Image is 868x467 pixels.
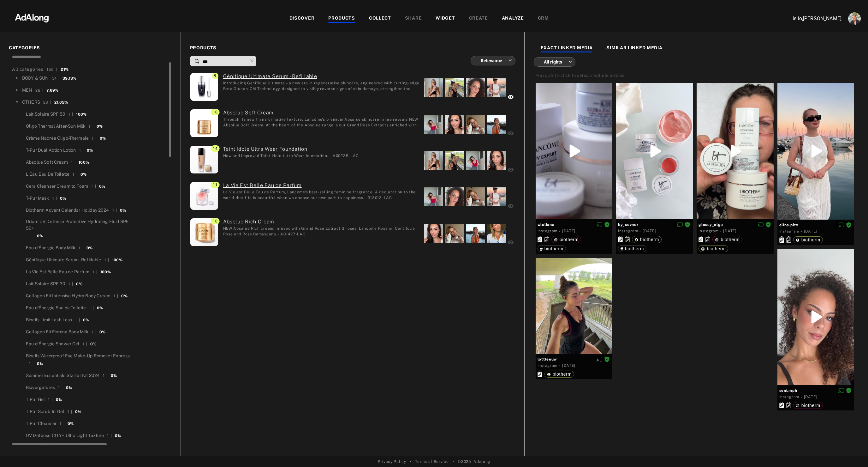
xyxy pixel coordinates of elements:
div: Relevance [476,52,512,69]
p: Hello, [PERSON_NAME] [778,15,841,22]
div: MEN [22,87,32,94]
div: 0% [75,409,81,415]
span: Rights agreed [604,357,610,361]
svg: Similar products linked [786,402,791,408]
div: 21% [61,67,69,72]
div: 100% [112,257,122,263]
div: 0% [97,124,103,129]
a: (ada-biotherm-151) La Vie Est Belle Eau de Parfum: La Vie est Belle Eau de Parfum, Lancôme's best... [223,182,419,189]
a: Terms of Service [415,459,449,464]
a: (ada-biotherm-153) Absolue Soft Cream: Through its new transformative texture, Lancôme's premium ... [223,109,419,117]
div: 0% [83,317,89,323]
div: 0% [37,361,43,367]
div: EXACT LINKED MEDIA [541,45,593,52]
div: 0% [99,329,105,335]
button: Disable diffusion on this media [836,221,846,228]
div: Chat Widget [836,437,868,467]
div: 0% [99,184,105,189]
div: 1 | [52,196,57,201]
div: 1 | [29,361,34,367]
div: BODY & SUN [22,75,49,82]
span: • [410,459,412,464]
div: DISCOVER [289,15,315,22]
div: All categories [12,66,69,73]
div: Absolue Soft Cream [26,159,68,166]
span: biotherm [801,403,820,408]
div: Instagram [779,394,799,400]
span: elina.pltv [779,222,852,228]
div: 1 | [83,341,87,347]
span: biotherm [640,237,659,242]
span: Rights agreed [765,222,771,227]
img: Lancome-Foundation-Teint-Idole-Ultra-Wear-Foundation-235N-3614273792523-main.jpg [190,146,218,173]
div: 1 | [79,245,83,251]
div: 1 | [91,184,96,189]
a: Privacy Policy [378,459,406,464]
div: 0% [111,373,117,379]
div: 0% [60,196,66,201]
div: 0% [66,385,72,391]
svg: Similar products linked [544,236,549,242]
div: WIDGET [436,15,455,22]
div: OTHERS [22,99,40,106]
div: 0% [87,148,93,153]
div: Introducing Génifique Ultimate – a new era in regenerative skincare, engineered with cutting-edge... [223,80,419,91]
div: Summer Essentials Starter Kit 2024 [26,372,100,379]
div: 1 | [112,208,117,213]
div: 0% [120,208,126,213]
svg: Similar products linked [786,236,791,243]
div: Eau d'Énergie Eau de Toilette [26,305,86,311]
div: 0% [80,172,86,177]
div: Lait Solaire SPF 30 [26,281,65,287]
div: 1 | [48,397,53,403]
div: 0% [121,293,127,299]
div: Instagram [538,228,557,234]
span: Rights agreed [604,222,610,227]
svg: Exact products linked [538,371,542,377]
div: 1 | [93,269,98,275]
span: · [559,229,561,234]
div: biotherm [540,246,563,251]
div: 1 | [89,124,93,129]
div: 0% [90,341,96,347]
button: Disable diffusion on this media [595,221,604,228]
div: Through its new transformative texture, Lancôme's premium Absolue skincare range reveals NEW Abso... [223,117,419,127]
div: 1 | [68,112,73,117]
div: 1 | [68,409,72,415]
span: · [639,229,641,234]
time: 2025-08-19T07:50:05.000Z [804,229,817,233]
div: Collagen Fit Intensive Hydra Body Cream [26,293,110,299]
span: © 2025 - Adalong [458,459,490,464]
div: 1 | [89,305,94,311]
div: SIMILAR LINKED MEDIA [606,45,662,52]
span: 9 [212,73,218,79]
span: · [801,395,802,400]
div: La Vie est Belle Eau de Parfum, Lancôme's best-selling feminine fragrance. A declaration to the w... [223,189,419,200]
span: biotherm [544,246,563,251]
div: 1 | [103,373,108,379]
time: 2025-09-07T13:31:40.000Z [562,229,575,233]
div: 1 | [104,257,109,263]
div: 155 | [47,67,57,72]
div: 0% [97,305,103,311]
div: New and improved Teint Idole Ultra Wear foundation. - A00235-LAC [223,153,359,159]
div: biotherm [554,237,579,242]
span: · [720,229,722,234]
div: biotherm [621,246,644,251]
span: • [453,459,454,464]
div: 0% [100,136,106,141]
div: All rights [539,53,572,70]
img: ACg8ocLjEk1irI4XXb49MzUGwa4F_C3PpCyg-3CPbiuLEZrYEA=s96-c [848,12,861,25]
div: 28 | [35,88,43,93]
div: Crème Nacrée Oligo-Thermale [26,135,89,142]
div: biotherm [634,237,659,242]
div: Instagram [699,228,718,234]
span: Rights agreed [846,388,852,392]
div: 0% [68,421,74,427]
div: 0% [76,281,82,287]
svg: Similar products linked [625,236,630,242]
div: La Vie Est Belle Eau de Parfum [26,269,90,275]
span: CATEGORIES [9,45,172,51]
span: Rights agreed [846,222,852,227]
time: 2024-09-08T11:47:00.000Z [562,363,575,368]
